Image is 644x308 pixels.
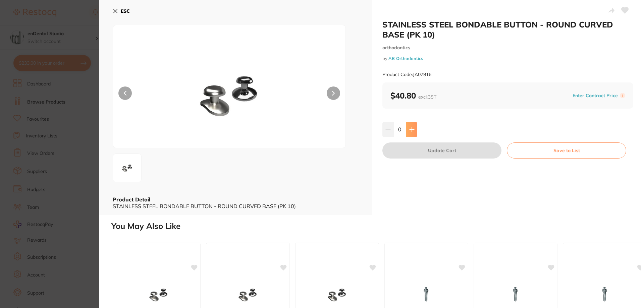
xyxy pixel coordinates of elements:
b: Product Detail [113,196,150,203]
span: excl. GST [418,94,436,100]
small: by [382,56,633,61]
img: MTYtMjB3ZWItanBn [160,42,299,148]
button: Update Cart [382,142,501,159]
b: ESC [121,8,130,14]
small: orthodontics [382,45,633,51]
button: ESC [113,5,130,17]
label: i [620,93,625,98]
button: Enter Contract Price [571,93,620,99]
small: Product Code: JA07916 [382,72,431,77]
button: Save to List [507,142,626,159]
a: AB Orthodontics [388,56,423,61]
b: $40.80 [390,90,436,101]
h2: You May Also Like [111,222,641,231]
div: STAINLESS STEEL BONDABLE BUTTON - ROUND CURVED BASE (PK 10) [113,203,358,209]
h2: STAINLESS STEEL BONDABLE BUTTON - ROUND CURVED BASE (PK 10) [382,19,633,40]
img: MTYtMjB3ZWItanBn [115,156,139,180]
